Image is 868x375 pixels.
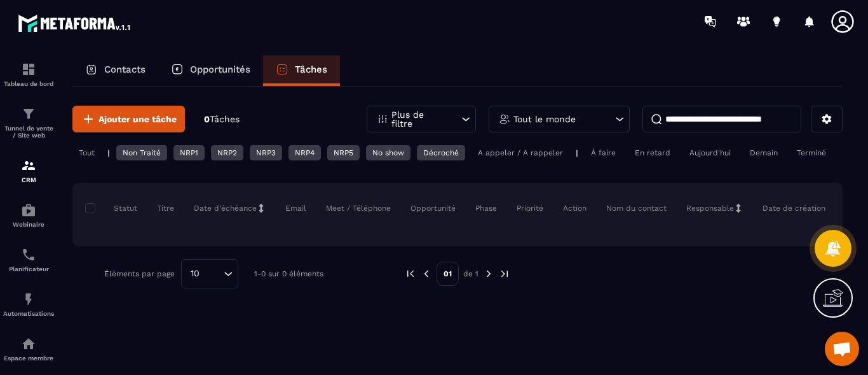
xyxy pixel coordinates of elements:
div: Non Traité [116,145,167,160]
a: formationformationTunnel de vente / Site web [3,97,54,148]
p: Responsable [686,203,734,213]
div: Aujourd'hui [683,145,737,160]
img: next [499,268,510,279]
img: scheduler [21,247,36,262]
div: En retard [628,145,677,160]
a: automationsautomationsWebinaire [3,193,54,237]
a: Tâches [263,55,340,86]
a: automationsautomationsEspace membre [3,327,54,371]
img: automations [21,202,36,218]
img: automations [21,292,36,307]
div: Décroché [417,145,465,160]
p: Meet / Téléphone [326,203,391,213]
div: NRP5 [327,145,360,160]
p: CRM [3,176,54,183]
span: 10 [186,267,204,281]
div: No show [366,145,410,160]
img: prev [421,268,432,279]
div: Tout [72,145,101,160]
span: Tâches [210,114,240,124]
a: Contacts [72,55,158,86]
p: 0 [204,113,240,125]
p: Éléments par page [104,269,175,278]
div: Demain [743,145,784,160]
span: Ajouter une tâche [98,113,177,125]
p: Planificateur [3,265,54,272]
div: Search for option [181,259,238,288]
p: | [576,148,578,157]
p: Plus de filtre [391,110,447,128]
a: automationsautomationsAutomatisations [3,282,54,327]
p: Priorité [517,203,543,213]
p: Phase [475,203,497,213]
p: Opportunité [410,203,456,213]
p: Date d’échéance [194,203,257,213]
p: Tableau de bord [3,80,54,87]
a: Ouvrir le chat [825,332,859,366]
p: | [107,148,110,157]
p: Nom du contact [606,203,667,213]
div: Terminé [790,145,832,160]
div: NRP2 [211,145,243,160]
p: Espace membre [3,355,54,362]
div: NRP4 [288,145,321,160]
button: Ajouter une tâche [72,106,185,132]
img: formation [21,106,36,122]
p: Automatisations [3,310,54,317]
img: formation [21,62,36,77]
p: Email [285,203,306,213]
img: prev [405,268,416,279]
img: formation [21,158,36,173]
a: formationformationCRM [3,148,54,193]
p: Titre [157,203,174,213]
p: Tunnel de vente / Site web [3,125,54,139]
div: NRP1 [173,145,205,160]
p: Date de création [763,203,825,213]
a: Opportunités [158,55,263,86]
img: logo [18,11,132,34]
input: Search for option [204,267,220,281]
p: Tâches [295,64,327,75]
a: schedulerschedulerPlanificateur [3,237,54,282]
img: next [483,268,494,279]
p: 01 [437,262,459,286]
p: Statut [88,203,137,213]
div: À faire [585,145,622,160]
p: Webinaire [3,221,54,228]
p: Tout le monde [513,115,576,124]
a: formationformationTableau de bord [3,52,54,97]
div: A appeler / A rappeler [471,145,569,160]
img: automations [21,336,36,351]
p: Contacts [104,64,146,75]
p: 1-0 sur 0 éléments [254,269,323,278]
p: Opportunités [190,64,250,75]
p: Action [563,203,587,213]
p: de 1 [463,269,478,279]
div: NRP3 [250,145,282,160]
